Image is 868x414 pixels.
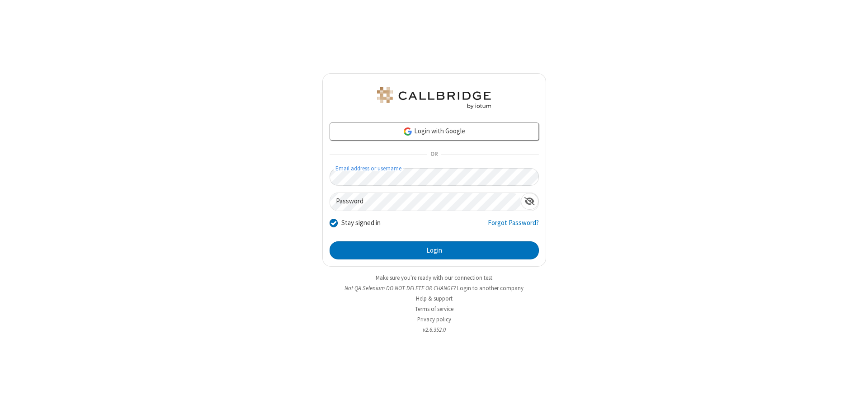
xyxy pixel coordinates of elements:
img: google-icon.png [403,127,413,136]
input: Email address or username [330,168,539,186]
a: Login with Google [330,122,539,141]
button: Login to another company [457,284,524,292]
a: Terms of service [415,305,453,313]
a: Forgot Password? [488,218,539,235]
div: Show password [521,193,538,210]
input: Password [330,193,521,211]
a: Make sure you're ready with our connection test [376,274,492,282]
span: OR [427,148,441,161]
button: Login [330,241,539,259]
li: Not QA Selenium DO NOT DELETE OR CHANGE? [322,284,546,292]
label: Stay signed in [341,218,381,228]
a: Help & support [416,295,453,302]
img: QA Selenium DO NOT DELETE OR CHANGE [375,87,493,109]
a: Privacy policy [417,315,451,323]
li: v2.6.352.0 [322,325,546,334]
